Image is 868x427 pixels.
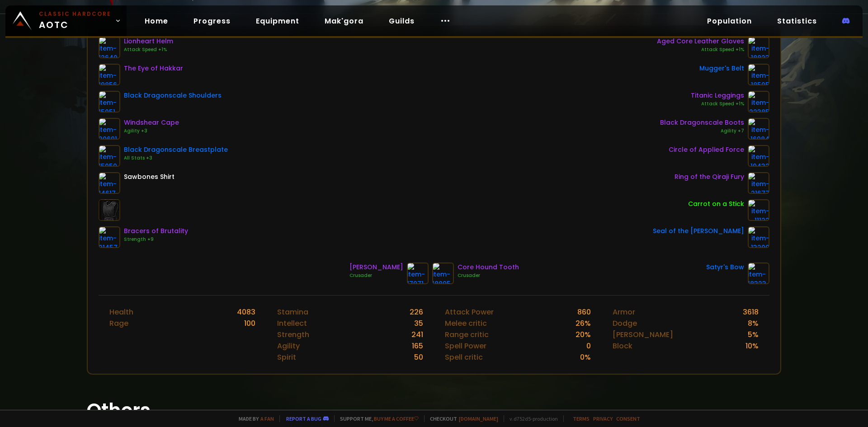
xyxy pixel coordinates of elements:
a: Guilds [382,12,422,30]
div: 4083 [237,306,255,318]
small: Classic Hardcore [39,10,111,18]
div: [PERSON_NAME] [349,263,403,272]
div: Core Hound Tooth [458,263,519,272]
img: item-20691 [99,118,120,140]
img: item-16984 [748,118,769,140]
a: Population [700,12,759,30]
div: Windshear Cape [124,118,179,127]
img: item-13209 [748,226,769,248]
div: Seal of the [PERSON_NAME] [653,226,744,236]
a: Statistics [770,12,824,30]
div: Aged Core Leather Gloves [657,37,744,46]
div: Intellect [277,318,307,329]
div: 860 [577,306,591,318]
div: Spirit [277,352,296,363]
img: item-18823 [748,37,769,58]
img: item-19432 [748,145,769,167]
div: Black Dragonscale Breastplate [124,145,228,155]
div: Titanic Leggings [691,91,744,100]
div: Strength [277,329,309,340]
div: Attack Speed +1% [124,46,173,53]
img: item-21457 [99,226,120,248]
img: item-12640 [99,37,120,58]
span: AOTC [39,10,111,32]
img: item-18323 [748,263,769,284]
a: Home [137,12,175,30]
a: Consent [616,415,640,422]
div: Stamina [277,306,308,318]
div: Agility +3 [124,127,179,135]
div: Attack Speed +1% [657,46,744,53]
div: Agility +7 [660,127,744,135]
h1: Others [87,396,781,425]
span: Made by [233,415,274,422]
img: item-18805 [432,263,454,284]
div: Melee critic [445,318,487,329]
div: Sawbones Shirt [124,172,175,182]
div: Spell critic [445,352,483,363]
div: Bracers of Brutality [124,226,188,236]
div: Crusader [349,272,403,279]
div: Black Dragonscale Shoulders [124,91,222,100]
div: 20 % [576,329,591,340]
div: 226 [410,306,423,318]
div: [PERSON_NAME] [613,329,673,340]
a: [DOMAIN_NAME] [459,415,498,422]
div: 0 % [580,352,591,363]
img: item-18505 [748,64,769,85]
div: Mugger's Belt [699,64,744,73]
div: Dodge [613,318,637,329]
a: Buy me a coffee [374,415,419,422]
a: Classic HardcoreAOTC [5,5,127,36]
div: Carrot on a Stick [688,199,744,209]
div: Ring of the Qiraji Fury [675,172,744,182]
div: 8 % [748,318,759,329]
div: Satyr's Bow [706,263,744,272]
div: 0 [586,340,591,352]
img: item-11122 [748,199,769,221]
div: Circle of Applied Force [669,145,744,155]
div: Crusader [458,272,519,279]
div: 165 [412,340,423,352]
div: Spell Power [445,340,486,352]
div: 50 [414,352,423,363]
div: Block [613,340,632,352]
a: Privacy [593,415,613,422]
img: item-19856 [99,64,120,85]
span: Checkout [424,415,498,422]
div: 3618 [743,306,759,318]
a: Progress [186,12,238,30]
div: Attack Power [445,306,494,318]
div: 26 % [576,318,591,329]
div: Range critic [445,329,489,340]
div: Attack Speed +1% [691,100,744,108]
div: Lionheart Helm [124,37,173,46]
a: Equipment [249,12,307,30]
div: 10 % [745,340,759,352]
div: 5 % [748,329,759,340]
a: Report a bug [286,415,321,422]
div: The Eye of Hakkar [124,64,183,73]
span: v. d752d5 - production [504,415,558,422]
img: item-22385 [748,91,769,113]
div: 100 [244,318,255,329]
div: Armor [613,306,635,318]
div: Strength +9 [124,236,188,243]
span: Support me, [334,415,419,422]
div: Rage [109,318,128,329]
div: 35 [414,318,423,329]
a: Mak'gora [317,12,371,30]
img: item-15050 [99,145,120,167]
div: Black Dragonscale Boots [660,118,744,127]
img: item-15051 [99,91,120,113]
a: a fan [260,415,274,422]
a: Terms [573,415,590,422]
img: item-21677 [748,172,769,194]
div: Health [109,306,133,318]
div: Agility [277,340,300,352]
img: item-17071 [407,263,429,284]
div: All Stats +3 [124,155,228,162]
div: 241 [411,329,423,340]
img: item-14617 [99,172,120,194]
